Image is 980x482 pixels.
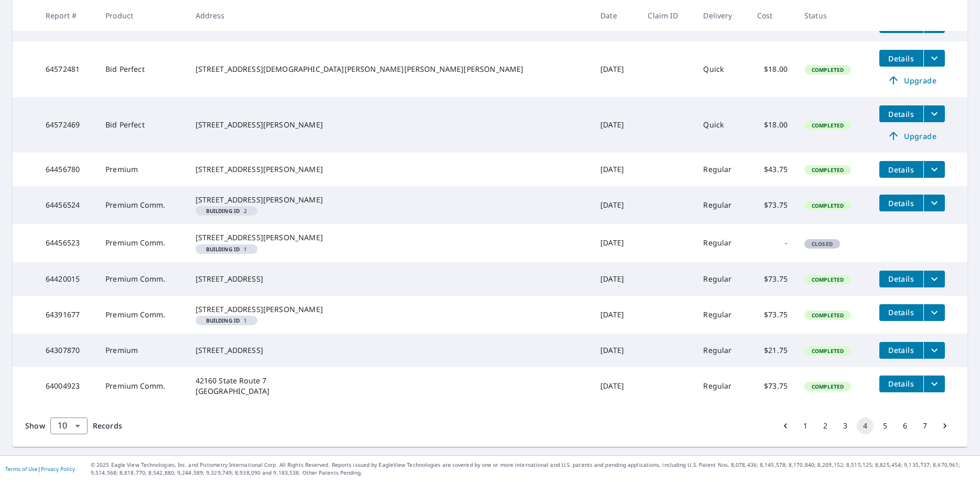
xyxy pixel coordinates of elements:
button: detailsBtn-64391677 [879,304,923,321]
button: detailsBtn-64307870 [879,342,923,359]
td: $43.75 [749,153,796,186]
a: Terms of Use [5,465,38,473]
td: 64391677 [37,296,97,334]
div: [STREET_ADDRESS] [196,345,584,356]
td: [DATE] [592,97,639,153]
span: Details [886,109,917,119]
td: Regular [695,186,748,224]
button: Go to page 3 [837,417,854,434]
button: detailsBtn-64572469 [879,105,923,122]
button: filesDropdownBtn-64572469 [923,105,945,122]
span: Details [886,307,917,317]
td: 64456780 [37,153,97,186]
div: [STREET_ADDRESS][PERSON_NAME] [196,232,584,243]
td: Regular [695,334,748,367]
button: filesDropdownBtn-64420015 [923,271,945,287]
td: [DATE] [592,224,639,262]
td: Quick [695,41,748,97]
span: Details [886,165,917,175]
td: 64456523 [37,224,97,262]
td: [DATE] [592,41,639,97]
span: Completed [805,383,850,390]
td: 64572469 [37,97,97,153]
td: Premium [97,334,187,367]
td: [DATE] [592,153,639,186]
em: Building ID [206,247,240,252]
button: filesDropdownBtn-64004923 [923,376,945,392]
td: Premium [97,153,187,186]
p: © 2025 Eagle View Technologies, Inc. and Pictometry International Corp. All Rights Reserved. Repo... [91,461,975,477]
a: Upgrade [879,127,945,144]
span: Completed [805,122,850,129]
div: [STREET_ADDRESS][PERSON_NAME] [196,164,584,175]
td: [DATE] [592,296,639,334]
button: page 4 [857,417,874,434]
span: Details [886,379,917,389]
td: Regular [695,296,748,334]
button: Go to page 7 [917,417,933,434]
td: Premium Comm. [97,224,187,262]
span: Completed [805,166,850,174]
button: detailsBtn-64456524 [879,195,923,211]
td: Regular [695,367,748,405]
button: detailsBtn-64456780 [879,161,923,178]
td: [DATE] [592,334,639,367]
div: [STREET_ADDRESS][DEMOGRAPHIC_DATA][PERSON_NAME][PERSON_NAME][PERSON_NAME] [196,64,584,74]
td: 64420015 [37,262,97,296]
a: Upgrade [879,72,945,89]
button: filesDropdownBtn-64391677 [923,304,945,321]
span: Details [886,345,917,355]
td: $73.75 [749,367,796,405]
span: Upgrade [886,130,939,142]
td: 64307870 [37,334,97,367]
button: detailsBtn-64572481 [879,50,923,67]
span: Show [25,421,45,431]
button: filesDropdownBtn-64572481 [923,50,945,67]
span: Closed [805,240,839,248]
span: Completed [805,66,850,73]
td: Premium Comm. [97,186,187,224]
em: Building ID [206,208,240,213]
button: Go to page 6 [897,417,913,434]
div: [STREET_ADDRESS][PERSON_NAME] [196,195,584,205]
span: Upgrade [886,74,939,87]
td: [DATE] [592,262,639,296]
span: Completed [805,276,850,283]
div: Show 10 records [50,417,88,434]
span: Completed [805,312,850,319]
span: 1 [200,247,254,252]
div: [STREET_ADDRESS] [196,274,584,284]
td: $18.00 [749,41,796,97]
td: $73.75 [749,186,796,224]
button: Go to page 5 [877,417,893,434]
td: [DATE] [592,367,639,405]
a: Privacy Policy [41,465,75,473]
td: Regular [695,224,748,262]
td: $73.75 [749,296,796,334]
span: Details [886,274,917,284]
td: Regular [695,262,748,296]
td: 64572481 [37,41,97,97]
button: Go to page 1 [797,417,814,434]
td: Premium Comm. [97,296,187,334]
td: $18.00 [749,97,796,153]
div: 42160 State Route 7 [GEOGRAPHIC_DATA] [196,376,584,397]
span: 2 [200,208,254,213]
button: Go to page 2 [817,417,834,434]
div: 10 [50,411,88,441]
button: detailsBtn-64004923 [879,376,923,392]
div: [STREET_ADDRESS][PERSON_NAME] [196,120,584,130]
span: Completed [805,202,850,209]
td: Premium Comm. [97,367,187,405]
button: filesDropdownBtn-64456780 [923,161,945,178]
button: Go to next page [936,417,953,434]
td: [DATE] [592,186,639,224]
button: filesDropdownBtn-64456524 [923,195,945,211]
td: Quick [695,97,748,153]
td: Premium Comm. [97,262,187,296]
td: Bid Perfect [97,97,187,153]
td: 64456524 [37,186,97,224]
button: filesDropdownBtn-64307870 [923,342,945,359]
span: Records [93,421,122,431]
button: detailsBtn-64420015 [879,271,923,287]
